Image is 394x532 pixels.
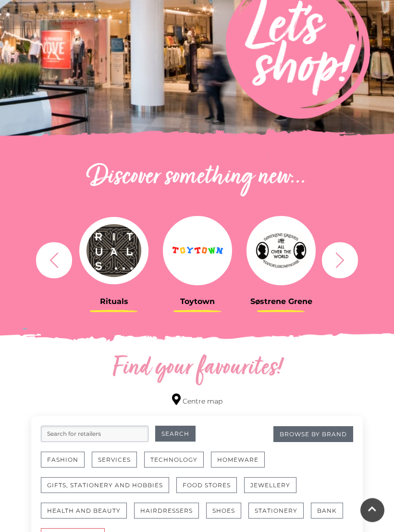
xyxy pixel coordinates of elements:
[244,478,296,494] button: Jewellery
[92,452,137,468] button: Services
[311,503,343,519] button: Bank
[41,503,134,529] a: Health and Beauty
[31,163,363,193] h2: Discover something new...
[246,297,316,306] h3: Søstrene Grene
[311,503,350,529] a: Bank
[155,426,196,442] button: Search
[244,478,304,503] a: Jewellery
[206,503,241,519] button: Shoes
[31,354,363,384] h2: Find your favourites!
[144,452,204,468] button: Technology
[41,452,85,468] button: Fashion
[163,297,232,306] h3: Toytown
[176,478,237,494] button: Food Stores
[134,503,199,519] button: Hairdressers
[248,503,311,529] a: Stationery
[163,213,232,306] a: Toytown
[41,478,169,494] button: Gifts, Stationery and Hobbies
[41,478,176,503] a: Gifts, Stationery and Hobbies
[211,452,265,468] button: Homeware
[79,213,148,306] a: Rituals
[41,503,127,519] button: Health and Beauty
[246,213,316,306] a: Søstrene Grene
[172,394,222,407] a: Centre map
[92,452,144,478] a: Services
[248,503,304,519] button: Stationery
[176,478,244,503] a: Food Stores
[144,452,211,478] a: Technology
[79,297,148,306] h3: Rituals
[134,503,206,529] a: Hairdressers
[41,452,92,478] a: Fashion
[273,427,353,443] a: Browse By Brand
[206,503,248,529] a: Shoes
[211,452,272,478] a: Homeware
[41,426,148,443] input: Search for retailers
